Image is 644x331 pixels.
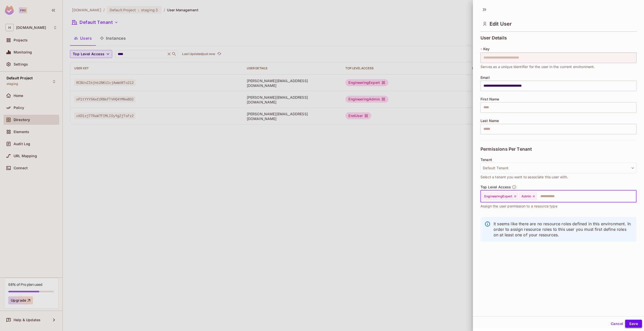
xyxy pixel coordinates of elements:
span: User Details [480,35,507,40]
div: EngineeringExpert [482,193,518,200]
span: Assign the user permission to a resource type [480,203,557,209]
span: Permissions Per Tenant [480,147,532,152]
span: Key [483,47,490,51]
button: Open [634,196,635,197]
span: Admin [521,194,531,198]
div: Admin [519,193,537,200]
span: Select a tenant you want to associate this user with. [480,174,568,180]
span: Tenant [480,158,492,162]
span: First Name [480,97,499,101]
span: Edit User [490,21,512,27]
button: Cancel [609,320,625,328]
button: Default Tenant [480,163,636,173]
span: EngineeringExpert [484,194,512,198]
span: Serves as a unique identifier for the user in the current environment. [480,64,595,70]
button: Save [625,320,642,328]
span: Last Name [480,119,499,123]
span: Email [480,76,490,80]
span: Top Level Access [480,185,511,189]
p: It seems like there are no resource roles defined in this environment. In order to assign resourc... [494,221,632,238]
